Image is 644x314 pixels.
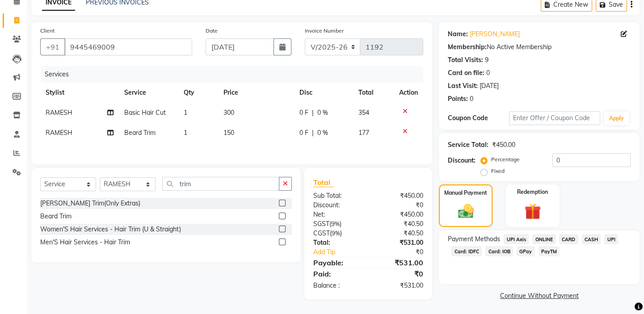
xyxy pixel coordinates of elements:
div: Last Visit: [448,81,478,91]
div: ₹0 [368,201,430,210]
input: Search or Scan [162,177,279,191]
div: 0 [470,94,473,104]
div: Points: [448,94,468,104]
span: Total [313,178,334,187]
span: 300 [223,109,234,117]
input: Search by Name/Mobile/Email/Code [64,38,192,55]
span: Beard Trim [124,129,156,137]
th: Qty [178,83,218,103]
div: Beard Trim [40,212,72,221]
span: CARD [559,234,578,244]
th: Total [353,83,394,103]
div: ₹531.00 [368,257,430,268]
span: 0 F [299,108,308,117]
span: 1 [184,109,187,117]
div: ₹450.00 [492,140,515,150]
input: Enter Offer / Coupon Code [509,111,600,125]
span: PayTM [539,246,560,256]
div: ( ) [307,229,368,238]
span: 1 [184,129,187,137]
span: 9% [332,230,340,237]
th: Stylist [40,83,119,103]
div: Balance : [307,281,368,290]
label: Manual Payment [444,189,487,197]
div: Services [41,66,430,83]
div: Women'S Hair Services - Hair Trim (U & Straight) [40,225,181,234]
div: ₹531.00 [368,238,430,247]
span: RAMESH [46,109,72,117]
button: Apply [604,112,629,125]
div: Membership: [448,42,487,52]
div: Total: [307,238,368,247]
th: Disc [294,83,353,103]
span: | [312,128,314,138]
span: Basic Hair Cut [124,109,166,117]
div: ₹450.00 [368,191,430,201]
div: [PERSON_NAME] Trim(Only Extras) [40,199,140,208]
span: RAMESH [46,129,72,137]
span: 0 F [299,128,308,138]
span: 150 [223,129,234,137]
a: [PERSON_NAME] [470,29,520,39]
span: | [312,108,314,117]
img: _gift.svg [519,201,546,222]
span: Card: IOB [485,246,513,256]
div: Service Total: [448,140,488,150]
div: ₹40.50 [368,229,430,238]
div: Coupon Code [448,113,509,123]
div: [DATE] [480,81,499,91]
label: Fixed [491,167,505,175]
th: Price [218,83,294,103]
div: Card on file: [448,68,484,78]
div: 0 [486,68,490,78]
a: Add Tip [307,247,379,257]
span: ONLINE [532,234,556,244]
div: ₹0 [379,247,430,257]
div: Net: [307,210,368,219]
span: CASH [582,234,601,244]
div: ₹531.00 [368,281,430,290]
label: Client [40,27,55,35]
span: Card: IDFC [451,246,482,256]
label: Invoice Number [305,27,344,35]
div: Discount: [448,156,476,165]
a: Continue Without Payment [441,291,638,301]
img: _cash.svg [453,202,479,220]
label: Date [206,27,218,35]
button: +91 [40,38,65,55]
label: Percentage [491,155,520,163]
div: Sub Total: [307,191,368,201]
span: UPI Axis [504,234,529,244]
div: ₹0 [368,268,430,279]
span: CGST [313,229,330,237]
div: Discount: [307,201,368,210]
div: 9 [485,55,488,65]
div: Men'S Hair Services - Hair Trim [40,238,130,247]
div: Paid: [307,268,368,279]
span: 0 % [317,128,328,138]
th: Action [394,83,423,103]
span: SGST [313,220,329,228]
div: Name: [448,29,468,39]
span: 177 [358,129,369,137]
span: GPay [517,246,535,256]
div: No Active Membership [448,42,631,52]
th: Service [119,83,179,103]
div: ₹450.00 [368,210,430,219]
div: ₹40.50 [368,219,430,229]
div: Total Visits: [448,55,483,65]
div: ( ) [307,219,368,229]
span: 0 % [317,108,328,117]
label: Redemption [517,188,548,196]
span: UPI [604,234,618,244]
div: Payable: [307,257,368,268]
span: 9% [331,220,340,227]
span: Payment Methods [448,234,500,244]
span: 354 [358,109,369,117]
